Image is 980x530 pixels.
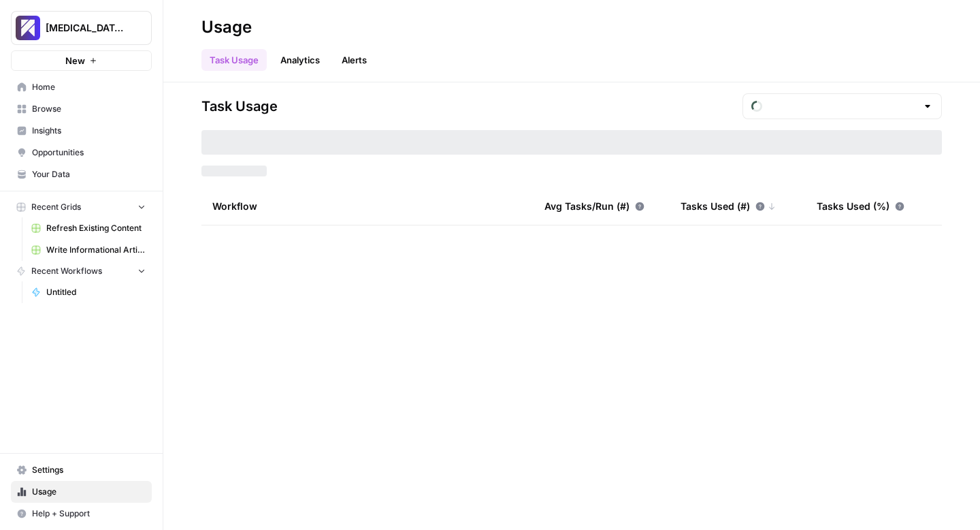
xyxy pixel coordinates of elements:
div: Workflow [212,187,523,225]
div: Usage [201,16,252,38]
span: New [65,54,85,67]
span: Task Usage [201,97,278,116]
span: Settings [32,464,146,476]
span: Your Data [32,168,146,181]
button: Workspace: Overjet - Test [11,11,152,45]
span: Write Informational Article [46,244,146,256]
a: Settings [11,459,152,481]
a: Home [11,76,152,98]
span: Usage [32,486,146,498]
span: Recent Workflows [31,265,102,277]
div: Tasks Used (#) [681,187,776,225]
a: Untitled [25,281,152,303]
span: Opportunities [32,146,146,159]
a: Write Informational Article [25,239,152,261]
button: Alerts [333,49,375,71]
span: Browse [32,103,146,115]
span: Recent Grids [31,201,81,213]
span: Untitled [46,286,146,298]
button: Help + Support [11,503,152,525]
a: Insights [11,120,152,142]
span: Help + Support [32,508,146,520]
a: Usage [11,481,152,503]
a: Browse [11,98,152,120]
a: Refresh Existing Content [25,217,152,239]
span: Refresh Existing Content [46,222,146,234]
button: Recent Workflows [11,261,152,281]
span: [MEDICAL_DATA] - Test [46,21,128,35]
span: Insights [32,125,146,137]
a: Your Data [11,163,152,185]
button: Recent Grids [11,197,152,217]
span: Home [32,81,146,93]
button: New [11,50,152,71]
a: Task Usage [201,49,267,71]
a: Opportunities [11,142,152,163]
div: Tasks Used (%) [817,187,904,225]
img: Overjet - Test Logo [16,16,40,40]
a: Analytics [272,49,328,71]
div: Avg Tasks/Run (#) [544,187,644,225]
